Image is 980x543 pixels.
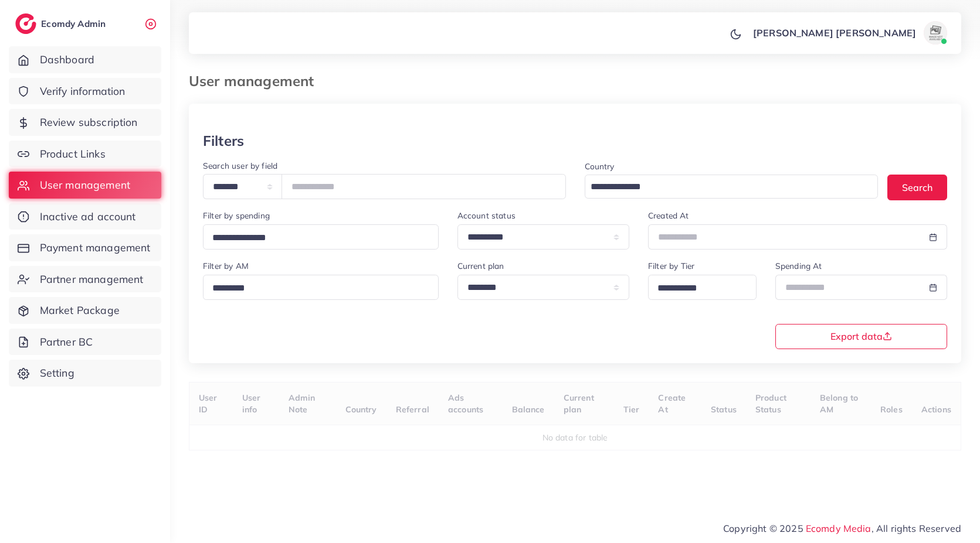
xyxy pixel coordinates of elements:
[208,279,423,298] input: Search for option
[747,21,952,45] a: [PERSON_NAME] [PERSON_NAME]avatar
[40,303,120,318] span: Market Package
[40,240,151,255] span: Payment management
[775,324,947,349] button: Export data
[586,178,863,196] input: Search for option
[806,522,872,534] a: Ecomdy Media
[40,366,74,381] span: Setting
[830,332,892,341] span: Export data
[9,172,161,199] a: User management
[9,329,161,356] a: Partner BC
[9,360,161,387] a: Setting
[457,210,516,221] label: Account status
[208,229,423,247] input: Search for option
[203,260,249,272] label: Filter by AM
[40,272,144,287] span: Partner management
[40,177,130,193] span: User management
[40,146,106,162] span: Product Links
[872,521,961,535] span: , All rights Reserved
[40,52,94,67] span: Dashboard
[9,297,161,324] a: Market Package
[648,275,757,300] div: Search for option
[585,160,615,172] label: Country
[9,78,161,105] a: Verify information
[203,275,439,300] div: Search for option
[753,26,916,40] p: [PERSON_NAME] [PERSON_NAME]
[9,266,161,293] a: Partner management
[203,132,244,149] h3: Filters
[648,260,694,272] label: Filter by Tier
[203,210,270,221] label: Filter by spending
[653,279,741,298] input: Search for option
[924,21,947,45] img: avatar
[775,260,822,272] label: Spending At
[585,175,879,199] div: Search for option
[887,175,947,200] button: Search
[15,13,36,34] img: logo
[9,141,161,168] a: Product Links
[40,334,93,350] span: Partner BC
[203,160,277,172] label: Search user by field
[40,115,138,130] span: Review subscription
[457,260,504,272] label: Current plan
[40,84,126,99] span: Verify information
[203,224,439,250] div: Search for option
[40,209,136,224] span: Inactive ad account
[9,234,161,261] a: Payment management
[648,210,689,221] label: Created At
[723,521,961,535] span: Copyright © 2025
[9,203,161,230] a: Inactive ad account
[9,109,161,136] a: Review subscription
[189,73,323,90] h3: User management
[9,46,161,73] a: Dashboard
[41,18,108,29] h2: Ecomdy Admin
[15,13,108,34] a: logoEcomdy Admin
